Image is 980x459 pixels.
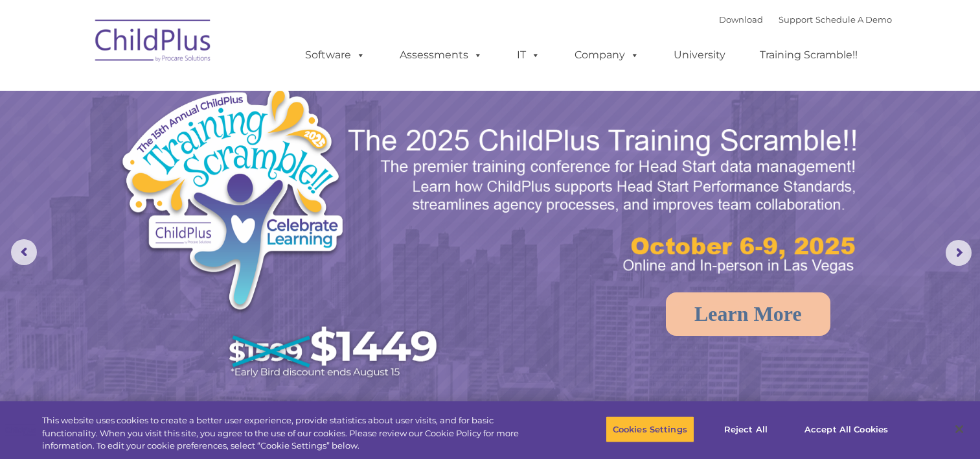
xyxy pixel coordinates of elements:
[797,416,895,443] button: Accept All Cookies
[719,14,892,25] font: |
[606,416,694,443] button: Cookies Settings
[42,414,539,453] div: This website uses cookies to create a better user experience, provide statistics about user visit...
[779,14,813,25] a: Support
[747,42,871,68] a: Training Scramble!!
[666,292,830,336] a: Learn More
[945,415,974,443] button: Close
[504,42,553,68] a: IT
[89,10,218,75] img: ChildPlus by Procare Solutions
[705,416,786,443] button: Reject All
[719,14,763,25] a: Download
[815,14,892,25] a: Schedule A Demo
[387,42,496,68] a: Assessments
[562,42,652,68] a: Company
[292,42,378,68] a: Software
[661,42,738,68] a: University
